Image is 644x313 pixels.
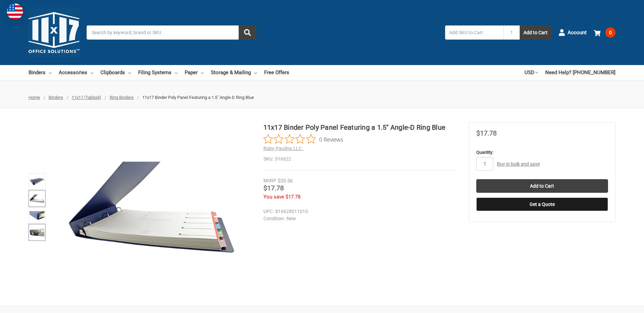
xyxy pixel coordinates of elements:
[263,184,284,192] span: $17.78
[211,65,257,80] a: Storage & Mailing
[7,3,23,20] img: duty and tax information for United States
[558,24,587,41] a: Account
[568,29,587,37] span: Account
[263,215,455,222] dd: New
[278,178,293,184] span: $35.56
[30,174,44,189] img: 11x17 Binder Poly Panel Featuring a 1.5" Angle-D Ring Blue
[185,65,204,80] a: Paper
[605,27,615,38] span: 0
[263,208,455,215] dd: 816628011010
[263,134,343,144] button: Rated 0 out of 5 stars from 0 reviews. Jump to reviews.
[476,149,608,156] label: Quantity:
[263,215,285,222] dt: Condition:
[263,177,276,184] div: MSRP
[263,146,303,151] a: Ruby Paulina LLC.
[545,65,615,80] a: Need Help? [PHONE_NUMBER]
[138,65,178,80] a: Filing Systems
[30,225,44,240] img: 11x17 Binder Poly Panel Featuring a 1.5" Angle-D Ring Blue
[263,155,273,163] dt: SKU:
[100,65,131,80] a: Clipboards
[445,25,503,40] input: Add SKU to Cart
[29,7,79,58] img: 11x17.com
[29,95,40,100] a: Home
[525,65,538,80] a: USD
[67,122,236,292] img: 11x17 Binder Poly Panel Featuring a 1.5" Angle-D Ring Blue
[520,25,551,40] button: Add to Cart
[263,208,274,215] dt: UPC:
[263,194,284,200] span: You save
[263,155,458,163] dd: 516622
[87,25,256,40] input: Search by keyword, brand or SKU
[594,24,615,41] a: 0
[29,65,52,80] a: Binders
[30,191,44,206] img: 11x17 Binder Poly Panel Featuring a 1.5" Angle-D Ring Blue
[319,134,343,144] span: 0 Reviews
[110,95,134,100] a: Ring Binders
[476,197,608,211] button: Get a Quote
[30,208,44,223] img: 11x17 Binder Poly Panel Featuring a 1.5" Angle-D Ring Blue
[59,65,93,80] a: Accessories
[49,95,63,100] a: Binders
[142,95,254,100] span: 11x17 Binder Poly Panel Featuring a 1.5" Angle-D Ring Blue
[72,95,101,100] a: 11x17 (Tabloid)
[497,161,540,167] a: Buy in bulk and save
[286,194,300,200] span: $17.78
[476,129,497,137] span: $17.78
[263,122,458,132] h1: 11x17 Binder Poly Panel Featuring a 1.5" Angle-D Ring Blue
[476,179,608,193] input: Add to Cart
[264,65,289,80] a: Free Offers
